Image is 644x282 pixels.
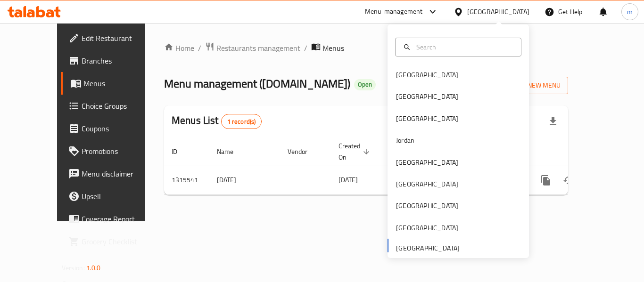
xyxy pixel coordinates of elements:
div: [GEOGRAPHIC_DATA] [396,179,458,189]
span: Menu disclaimer [82,168,157,179]
h2: Menus List [172,113,262,129]
button: more [535,169,557,192]
div: [GEOGRAPHIC_DATA] [396,157,458,168]
span: Open [354,81,376,89]
div: Jordan [396,135,414,145]
span: 1.0.0 [86,262,101,274]
div: [GEOGRAPHIC_DATA] [467,7,529,17]
div: Menu-management [365,6,423,17]
a: Coverage Report [61,208,165,230]
button: Add New Menu [495,77,568,94]
a: Coupons [61,117,165,140]
span: Upsell [82,191,157,202]
span: Grocery Checklist [82,236,157,247]
nav: breadcrumb [164,42,568,54]
a: Promotions [61,140,165,162]
div: [GEOGRAPHIC_DATA] [396,113,458,124]
span: Branches [82,55,157,66]
span: Menus [83,78,157,89]
div: [GEOGRAPHIC_DATA] [396,70,458,80]
span: [DATE] [339,174,358,186]
span: Promotions [82,145,157,157]
a: Upsell [61,185,165,208]
a: Choice Groups [61,95,165,117]
span: Edit Restaurant [82,32,157,44]
span: Menu management ( [DOMAIN_NAME] ) [164,73,350,94]
li: / [304,42,307,54]
div: [GEOGRAPHIC_DATA] [396,91,458,102]
div: Total records count [221,114,262,129]
span: Menus [322,42,344,54]
span: ID [172,146,190,157]
span: Add New Menu [503,80,561,91]
td: 1315541 [164,166,209,194]
td: [DATE] [209,166,280,194]
a: Grocery Checklist [61,230,165,253]
span: Vendor [288,146,320,157]
div: Export file [542,110,564,133]
a: Home [164,42,194,54]
a: Menus [61,72,165,95]
div: [GEOGRAPHIC_DATA] [396,201,458,211]
div: Open [354,79,376,90]
button: Change Status [557,169,580,192]
input: Search [413,42,515,52]
span: Created On [339,140,372,163]
span: Choice Groups [82,100,157,112]
div: [GEOGRAPHIC_DATA] [396,223,458,233]
span: Name [217,146,246,157]
li: / [198,42,201,54]
span: Version: [62,262,85,274]
span: Coupons [82,123,157,134]
span: Coverage Report [82,213,157,225]
span: Restaurants management [216,42,300,54]
a: Restaurants management [205,42,300,54]
a: Menu disclaimer [61,162,165,185]
a: Edit Restaurant [61,27,165,49]
span: 1 record(s) [222,117,262,126]
span: m [627,7,633,17]
a: Branches [61,49,165,72]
